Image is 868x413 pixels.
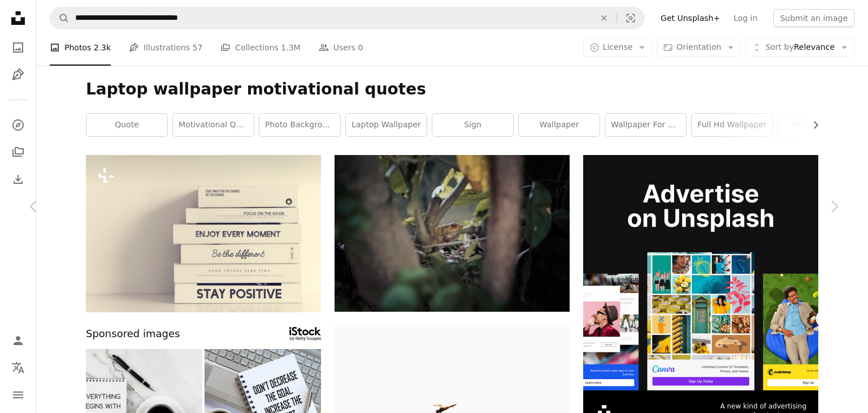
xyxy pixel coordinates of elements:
[86,228,321,238] a: Books stack on white background ***These are our own 3D generic designs. They do not infringe on ...
[583,155,818,390] img: file-1636576776643-80d394b7be57image
[86,155,321,312] img: Books stack on white background ***These are our own 3D generic designs. They do not infringe on ...
[765,42,835,53] span: Relevance
[335,228,570,238] a: a small lizard hiding in the leaves of a tree
[220,29,300,66] a: Collections 1.3M
[605,114,686,136] a: wallpaper for mobile
[259,114,340,136] a: photo background
[805,114,818,136] button: scroll list to the right
[676,42,721,51] span: Orientation
[745,38,854,57] button: Sort byRelevance
[603,42,633,51] span: License
[319,29,363,66] a: Users 0
[193,41,203,54] span: 57
[617,7,644,29] button: Visual search
[7,36,29,59] a: Photos
[654,9,727,27] a: Get Unsplash+
[519,114,600,136] a: wallpaper
[773,9,854,27] button: Submit an image
[86,326,180,342] span: Sponsored images
[583,38,653,57] button: License
[727,9,764,27] a: Log in
[7,114,29,136] a: Explore
[50,7,645,29] form: Find visuals sitewide
[7,329,29,352] a: Log in / Sign up
[7,384,29,406] button: Menu
[7,356,29,379] button: Language
[657,38,741,57] button: Orientation
[50,7,70,29] button: Search Unsplash
[765,42,793,51] span: Sort by
[778,114,859,136] a: wallpaper 4k
[173,114,254,136] a: motivational quote
[592,7,617,29] button: Clear
[281,41,300,54] span: 1.3M
[346,114,427,136] a: laptop wallpaper
[335,155,570,312] img: a small lizard hiding in the leaves of a tree
[129,29,202,66] a: Illustrations 57
[86,114,167,136] a: quote
[358,41,363,54] span: 0
[800,152,868,261] a: Next
[432,114,513,136] a: sign
[7,63,29,86] a: Illustrations
[86,79,818,100] h1: Laptop wallpaper motivational quotes
[692,114,772,136] a: full hd wallpaper
[7,141,29,164] a: Collections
